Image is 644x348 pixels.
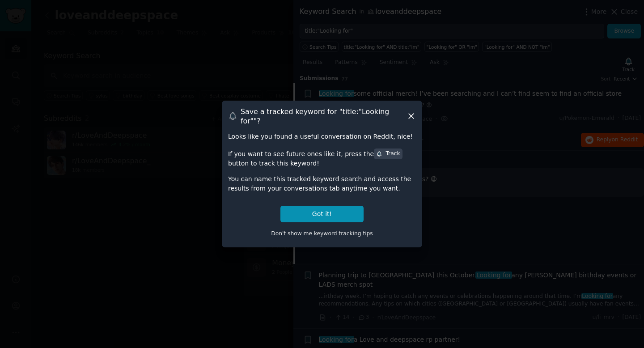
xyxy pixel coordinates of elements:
span: Don't show me keyword tracking tips [271,230,373,237]
div: You can name this tracked keyword search and access the results from your conversations tab anyti... [228,174,416,193]
button: Got it! [280,206,364,222]
div: Track [376,150,400,158]
div: Looks like you found a useful conversation on Reddit, nice! [228,132,416,141]
h3: Save a tracked keyword for " title:"Looking for" "? [241,107,407,126]
div: If you want to see future ones like it, press the button to track this keyword! [228,148,416,168]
